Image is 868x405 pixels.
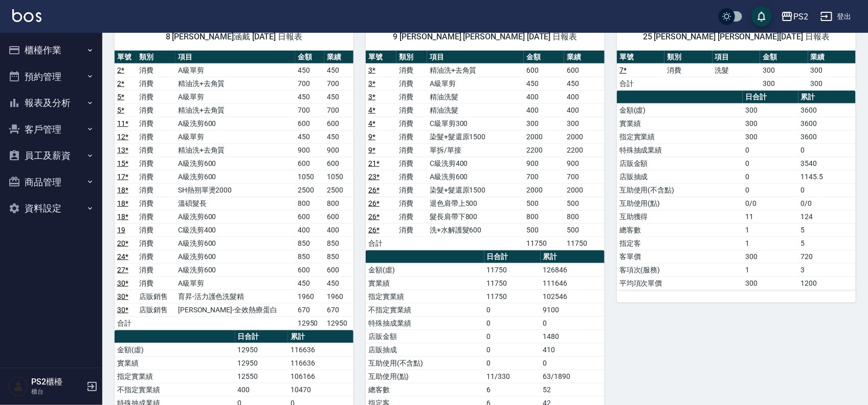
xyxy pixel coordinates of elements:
td: 720 [798,250,856,263]
td: 400 [324,223,353,237]
table: a dense table [617,51,856,91]
td: 不指定實業績 [115,383,235,396]
td: 900 [324,143,353,157]
th: 日合計 [235,330,288,344]
td: 消費 [396,143,427,157]
td: 消費 [396,77,427,90]
th: 累計 [288,330,353,344]
td: 400 [524,90,564,103]
td: 單拆/單接 [427,143,524,157]
button: PS2 [777,6,812,27]
td: 3540 [798,157,856,170]
td: 670 [324,303,353,316]
td: 11750 [524,237,564,250]
td: 消費 [396,63,427,77]
td: 合計 [115,316,137,330]
td: 116636 [288,356,353,370]
td: 12950 [235,343,288,356]
td: 600 [295,210,324,223]
th: 類別 [664,51,712,64]
td: 育昇-活力護色洗髮精 [175,290,295,303]
td: 0 [484,356,541,370]
td: 450 [324,130,353,143]
td: 450 [324,90,353,103]
td: 指定實業績 [115,370,235,383]
td: 450 [295,276,324,290]
th: 類別 [137,51,175,64]
td: 互助使用(不含點) [366,356,484,370]
td: 髮長肩帶下800 [427,210,524,223]
td: 店販抽成 [617,170,743,183]
td: 合計 [617,77,664,90]
button: 報表及分析 [4,90,98,116]
td: 消費 [664,63,712,77]
button: save [751,6,772,27]
td: 消費 [396,103,427,117]
td: 111646 [541,276,605,290]
img: Person [8,376,29,397]
td: 300 [760,63,808,77]
td: 3600 [798,117,856,130]
td: 11750 [484,276,541,290]
td: 500 [524,223,564,237]
td: 客項次(服務) [617,263,743,276]
td: 0/0 [743,197,798,210]
td: 11 [743,210,798,223]
td: 700 [324,77,353,90]
td: 400 [295,223,324,237]
td: 1200 [798,276,856,290]
td: 0 [541,356,605,370]
td: 實業績 [115,356,235,370]
td: 124 [798,210,856,223]
td: 消費 [137,143,175,157]
td: 850 [324,250,353,263]
td: C級洗剪400 [427,157,524,170]
td: 店販金額 [366,330,484,343]
td: A級單剪 [175,90,295,103]
td: 金額(虛) [115,343,235,356]
td: 11750 [564,237,605,250]
td: 消費 [137,90,175,103]
td: 1 [743,263,798,276]
span: 25 [PERSON_NAME] [PERSON_NAME][DATE] 日報表 [629,32,843,42]
span: 8 [PERSON_NAME]涵戴 [DATE] 日報表 [127,32,341,42]
button: 登出 [816,7,856,26]
td: 消費 [396,157,427,170]
td: 精油洗髮 [427,103,524,117]
td: 消費 [137,183,175,197]
td: A級單剪 [175,63,295,77]
button: 櫃檯作業 [4,37,98,63]
td: 700 [524,170,564,183]
td: 300 [524,117,564,130]
td: 3 [798,263,856,276]
td: 總客數 [366,383,484,396]
td: 消費 [396,117,427,130]
td: 2000 [524,183,564,197]
td: 800 [564,210,605,223]
td: 客單價 [617,250,743,263]
td: 消費 [137,237,175,250]
td: 670 [295,303,324,316]
th: 業績 [324,51,353,64]
td: 300 [564,117,605,130]
td: 消費 [396,183,427,197]
td: 2500 [324,183,353,197]
td: A級洗剪600 [175,117,295,130]
button: 員工及薪資 [4,142,98,169]
td: 洗+水解護髮600 [427,223,524,237]
th: 業績 [808,51,856,64]
td: 900 [524,157,564,170]
td: 116636 [288,343,353,356]
td: 消費 [396,210,427,223]
h5: PS2櫃檯 [31,377,83,387]
td: 特殊抽成業績 [617,143,743,157]
th: 項目 [427,51,524,64]
td: 900 [295,143,324,157]
button: 客戶管理 [4,116,98,143]
td: 1145.5 [798,170,856,183]
td: 0 [484,343,541,356]
td: A級單剪 [427,77,524,90]
td: 500 [564,223,605,237]
td: 消費 [137,223,175,237]
td: 300 [760,77,808,90]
